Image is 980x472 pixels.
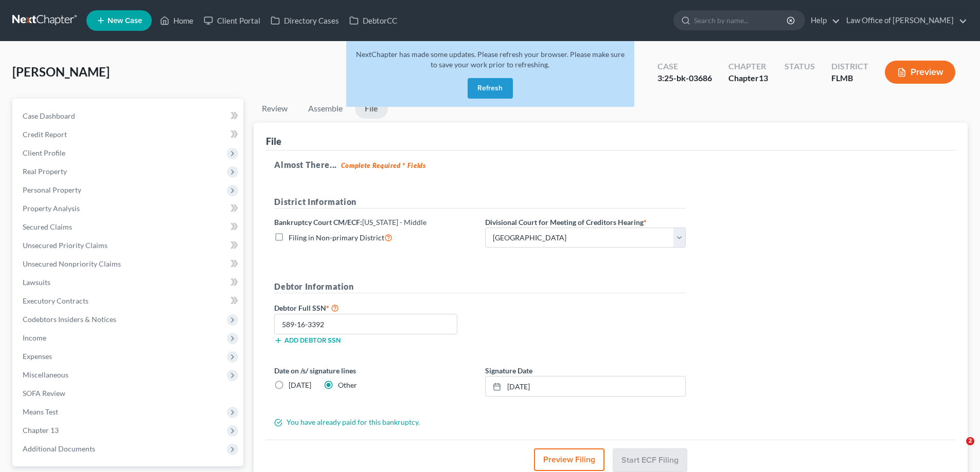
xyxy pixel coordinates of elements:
[289,381,311,389] span: [DATE]
[254,99,296,119] a: Review
[12,64,110,79] span: [PERSON_NAME]
[362,218,426,226] span: [US_STATE] - Middle
[23,185,81,194] span: Personal Property
[199,11,265,30] a: Client Portal
[23,389,65,398] span: SOFA Review
[14,236,243,255] a: Unsecured Priority Claims
[23,407,58,416] span: Means Test
[269,417,691,427] div: You have already paid for this bankruptcy.
[831,61,868,72] div: District
[657,72,712,84] div: 3:25-bk-03686
[108,17,142,25] span: New Case
[274,365,475,376] label: Date on /s/ signature lines
[759,73,768,83] span: 13
[945,437,970,462] iframe: Intercom live chat
[274,314,457,334] input: XXX-XX-XXXX
[485,217,647,228] label: Divisional Court for Meeting of Creditors Hearing
[274,336,341,345] button: Add debtor SSN
[14,255,243,273] a: Unsecured Nonpriority Claims
[613,448,687,472] button: Start ECF Filing
[341,161,426,169] strong: Complete Required * Fields
[23,426,59,435] span: Chapter 13
[23,222,72,231] span: Secured Claims
[486,376,685,396] a: [DATE]
[694,11,788,30] input: Search by name...
[274,196,686,209] h5: District Information
[338,381,357,389] span: Other
[23,352,52,361] span: Expenses
[831,72,868,84] div: FLMB
[274,280,686,293] h5: Debtor Information
[485,365,532,376] label: Signature Date
[23,444,95,453] span: Additional Documents
[300,99,351,119] a: Assemble
[23,148,65,157] span: Client Profile
[23,130,67,139] span: Credit Report
[269,301,480,314] label: Debtor Full SSN
[966,437,974,445] span: 2
[155,11,199,30] a: Home
[785,61,815,72] div: Status
[344,11,402,30] a: DebtorCC
[14,199,243,218] a: Property Analysis
[23,167,67,176] span: Real Property
[23,296,88,305] span: Executory Contracts
[23,111,75,120] span: Case Dashboard
[23,333,46,342] span: Income
[23,259,121,268] span: Unsecured Nonpriority Claims
[289,233,384,242] span: Filing in Non-primary District
[806,11,840,30] a: Help
[23,315,116,324] span: Codebtors Insiders & Notices
[14,107,243,125] a: Case Dashboard
[23,241,108,250] span: Unsecured Priority Claims
[841,11,967,30] a: Law Office of [PERSON_NAME]
[14,384,243,403] a: SOFA Review
[265,11,344,30] a: Directory Cases
[14,292,243,310] a: Executory Contracts
[468,78,513,99] button: Refresh
[657,61,712,72] div: Case
[14,125,243,144] a: Credit Report
[534,448,604,471] button: Preview Filing
[23,278,50,287] span: Lawsuits
[728,61,768,72] div: Chapter
[885,61,955,84] button: Preview
[266,135,281,147] div: File
[356,50,625,69] span: NextChapter has made some updates. Please refresh your browser. Please make sure to save your wor...
[14,273,243,292] a: Lawsuits
[23,204,80,213] span: Property Analysis
[23,370,68,379] span: Miscellaneous
[14,218,243,236] a: Secured Claims
[274,159,947,171] h5: Almost There...
[274,217,426,228] label: Bankruptcy Court CM/ECF:
[728,72,768,84] div: Chapter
